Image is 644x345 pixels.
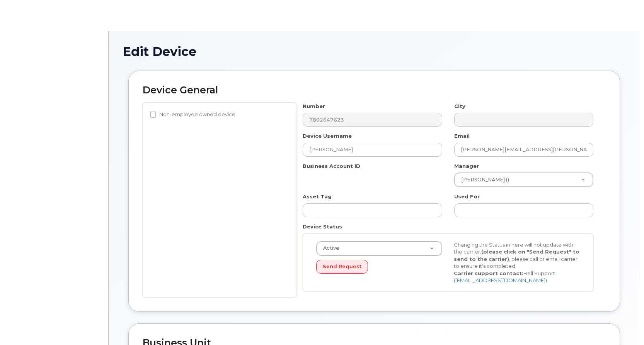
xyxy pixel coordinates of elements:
[317,242,442,255] a: Active
[319,245,339,252] span: Active
[303,223,342,230] label: Device Status
[316,260,368,274] button: Send Request
[150,110,235,119] label: Non-employee owned device
[454,103,465,110] label: City
[454,132,470,140] label: Email
[303,132,352,140] label: Device Username
[454,270,523,276] strong: Carrier support contact:
[303,103,325,110] label: Number
[448,241,586,284] div: Changing the Status in here will not update with the carrier, , please call or email carrier to e...
[303,162,360,170] label: Business Account ID
[150,112,156,118] input: Non-employee owned device
[457,176,509,183] span: [PERSON_NAME] ()
[123,45,626,58] h1: Edit Device
[454,193,480,200] label: Used For
[455,173,593,187] a: [PERSON_NAME] ()
[143,85,606,96] h2: Device General
[455,277,545,283] a: [EMAIL_ADDRESS][DOMAIN_NAME]
[454,249,579,262] strong: (please click on "Send Request" to send to the carrier)
[303,193,332,200] label: Asset Tag
[454,162,479,170] label: Manager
